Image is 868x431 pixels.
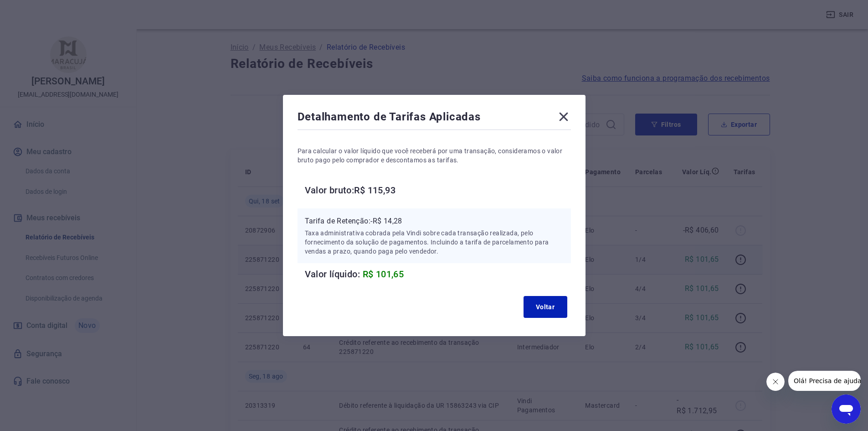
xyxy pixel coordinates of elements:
[766,373,785,391] iframe: Fechar mensagem
[832,395,861,424] iframe: Botão para abrir a janela de mensagens
[298,146,571,165] p: Para calcular o valor líquido que você receberá por uma transação, consideramos o valor bruto pag...
[788,371,861,391] iframe: Mensagem da empresa
[298,109,571,128] div: Detalhamento de Tarifas Aplicadas
[5,6,77,14] span: Olá! Precisa de ajuda?
[363,269,404,280] span: R$ 101,65
[305,183,571,197] h6: Valor bruto: R$ 115,93
[305,267,571,281] h6: Valor líquido:
[305,216,564,227] p: Tarifa de Retenção: -R$ 14,28
[524,296,567,318] button: Voltar
[305,228,564,256] p: Taxa administrativa cobrada pela Vindi sobre cada transação realizada, pelo fornecimento da soluç...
